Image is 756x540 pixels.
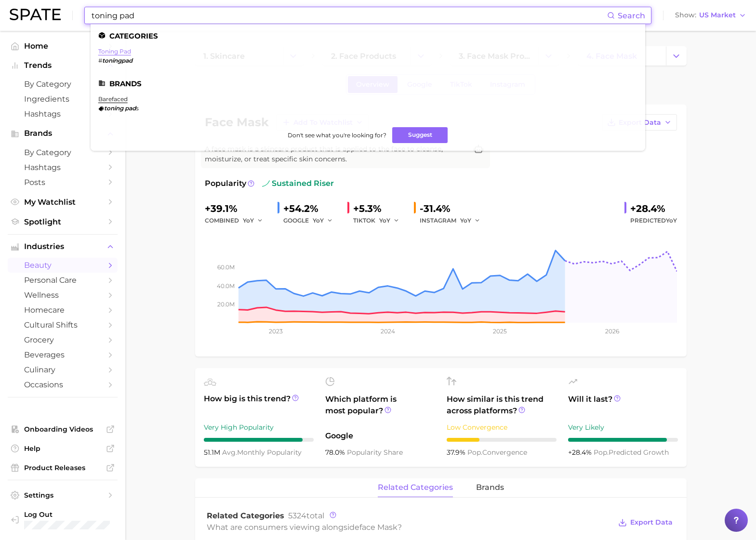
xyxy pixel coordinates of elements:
span: personal care [24,276,101,285]
button: YoY [313,215,333,226]
span: Popularity [205,178,246,189]
span: grocery [24,335,101,344]
a: beverages [8,347,118,362]
a: Log out. Currently logged in with e-mail Hannah.Houts@clorox.com. [8,507,118,532]
div: +28.4% [630,201,677,216]
tspan: 2025 [493,328,507,335]
a: barefaced [98,95,128,103]
li: Categories [98,32,637,40]
span: Hashtags [24,163,101,172]
button: YoY [243,215,264,226]
span: Search [618,11,645,20]
button: YoY [379,215,400,226]
em: pad [125,105,136,112]
span: total [288,511,324,520]
a: Home [8,39,118,53]
span: s [136,105,139,112]
span: 51.1m [204,448,222,457]
span: monthly popularity [222,448,302,457]
abbr: average [222,448,237,457]
div: combined [205,215,270,226]
div: +54.2% [283,201,340,216]
button: Trends [8,58,118,73]
a: culinary [8,362,118,377]
em: toningpad [102,57,133,64]
span: # [98,57,102,64]
span: Will it last? [568,394,678,417]
a: Help [8,441,118,456]
span: homecare [24,305,101,315]
div: GOOGLE [283,215,340,226]
span: related categories [378,483,453,492]
span: predicted growth [594,448,669,457]
span: How big is this trend? [204,393,314,417]
span: Ingredients [24,94,101,104]
span: brands [476,483,504,492]
a: Onboarding Videos [8,422,118,436]
span: Posts [24,178,101,187]
div: Very Likely [568,421,678,433]
img: SPATE [10,9,61,20]
img: sustained riser [262,180,270,187]
div: Very High Popularity [204,421,314,433]
a: occasions [8,377,118,392]
span: Predicted [630,215,677,226]
a: wellness [8,288,118,303]
span: by Category [24,148,101,157]
div: +39.1% [205,201,270,216]
span: wellness [24,290,101,300]
span: My Watchlist [24,198,101,207]
span: Onboarding Videos [24,425,101,434]
span: Show [675,13,696,18]
div: +5.3% [353,201,406,216]
span: Brands [24,129,101,138]
button: Change Category [666,46,687,66]
span: convergence [467,448,527,457]
div: 9 / 10 [568,438,678,442]
a: by Category [8,145,118,160]
em: toning [104,105,123,112]
span: Settings [24,491,101,500]
button: ShowUS Market [673,9,749,22]
span: popularity share [347,448,403,457]
span: Related Categories [207,511,284,520]
a: Posts [8,175,118,190]
span: Don't see what you're looking for? [288,132,386,139]
a: cultural shifts [8,317,118,332]
span: sustained riser [262,178,334,189]
span: YoY [379,216,390,224]
button: Suggest [392,127,448,143]
abbr: popularity index [594,448,609,457]
input: Search here for a brand, industry, or ingredient [91,7,607,24]
abbr: popularity index [467,448,482,457]
div: 3 / 10 [447,438,557,442]
li: Brands [98,79,637,88]
span: culinary [24,365,101,374]
span: Home [24,41,101,51]
span: by Category [24,79,101,89]
span: Trends [24,61,101,70]
a: Product Releases [8,461,118,475]
a: grocery [8,332,118,347]
span: Help [24,444,101,453]
span: Hashtags [24,109,101,119]
a: Ingredients [8,92,118,106]
span: +28.4% [568,448,594,457]
span: YoY [243,216,254,224]
a: Hashtags [8,160,118,175]
tspan: 2026 [605,328,619,335]
a: Spotlight [8,214,118,229]
span: 5324 [288,511,306,520]
a: My Watchlist [8,195,118,210]
span: Log Out [24,510,115,519]
span: Export Data [630,518,673,527]
span: A face mask is a skincare product that is applied to the face to cleanse, moisturize, or treat sp... [205,144,467,164]
a: toning pad [98,48,131,55]
span: Spotlight [24,217,101,226]
span: Product Releases [24,463,101,472]
button: Export Data [616,516,675,529]
span: 37.9% [447,448,467,457]
span: cultural shifts [24,320,101,329]
tspan: 2023 [269,328,283,335]
button: Brands [8,126,118,141]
